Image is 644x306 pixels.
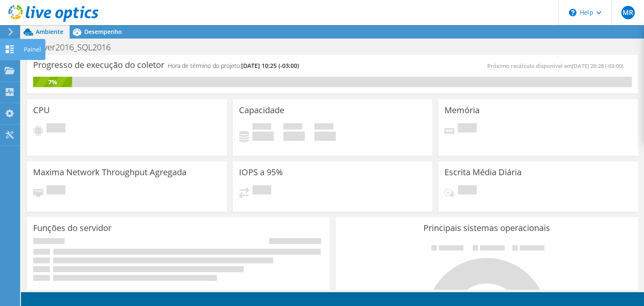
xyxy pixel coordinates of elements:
h4: 0 GiB [283,132,305,141]
h3: Capacidade [239,106,284,115]
span: Pendente [47,123,65,135]
h3: Principais sistemas operacionais [342,223,632,233]
span: MR [621,6,635,19]
span: [DATE] 10:25 (-03:00) [241,62,299,70]
h3: Funções do servidor [33,223,112,233]
span: Total [314,123,333,132]
h4: 0 GiB [314,132,336,141]
h3: IOPS a 95% [239,168,283,177]
span: Pendente [458,123,477,135]
h1: Server2016_SQL2016 [27,43,124,52]
h3: CPU [33,106,50,115]
h3: Maxima Network Throughput Agregada [33,168,187,177]
span: Disponível [283,123,302,132]
span: Pendente [47,185,65,197]
span: Ambiente [36,28,63,36]
svg: \n [569,9,576,16]
h3: Escrita Média Diária [444,168,522,177]
span: Próximo recálculo disponível em [487,62,628,70]
span: Usado [252,123,271,132]
div: Painel [20,39,45,60]
span: [DATE] 20:28 (-03:00) [572,62,623,70]
h4: Hora de término do projeto: [168,61,299,70]
h4: 0 GiB [252,132,274,141]
h3: Memória [444,106,480,115]
span: Pendente [458,185,477,197]
span: Desempenho [84,28,122,36]
div: 7% [33,78,72,87]
span: Pendente [252,185,271,197]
